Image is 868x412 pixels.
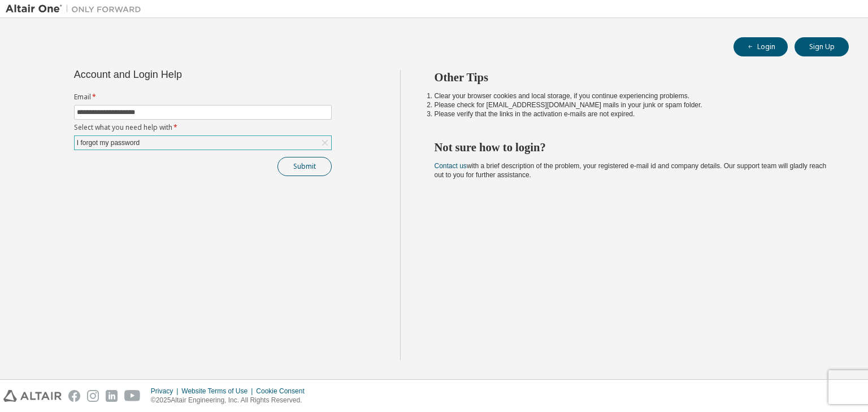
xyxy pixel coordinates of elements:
p: © 2025 Altair Engineering, Inc. All Rights Reserved. [151,396,311,405]
h2: Not sure how to login? [435,140,829,155]
button: Sign Up [795,37,849,56]
img: youtube.svg [124,390,141,402]
div: I forgot my password [75,137,141,149]
h2: Other Tips [435,70,829,85]
label: Email [74,93,332,102]
label: Select what you need help with [74,123,332,132]
li: Please check for [EMAIL_ADDRESS][DOMAIN_NAME] mails in your junk or spam folder. [435,100,829,109]
span: with a brief description of the problem, your registered e-mail id and company details. Our suppo... [435,162,827,179]
li: Clear your browser cookies and local storage, if you continue experiencing problems. [435,91,829,100]
img: facebook.svg [68,390,80,402]
div: I forgot my password [75,136,331,150]
a: Contact us [435,162,467,170]
img: altair_logo.svg [3,390,62,402]
img: linkedin.svg [106,390,118,402]
div: Account and Login Help [74,70,280,79]
img: Altair One [6,3,147,15]
button: Submit [277,157,332,176]
li: Please verify that the links in the activation e-mails are not expired. [435,109,829,119]
img: instagram.svg [87,390,99,402]
div: Website Terms of Use [181,387,256,396]
button: Login [734,37,788,56]
div: Cookie Consent [256,387,311,396]
div: Privacy [151,387,181,396]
